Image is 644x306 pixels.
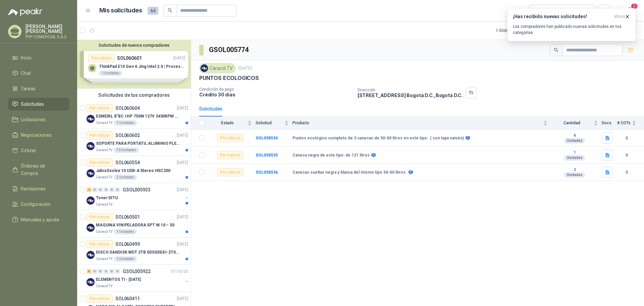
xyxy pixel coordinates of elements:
div: 0 [92,187,97,192]
div: Solicitudes de nuevos compradoresPor cotizarSOL060601[DATE] ThinkPad E14 Gen 6 Jing Intel 2.0 | P... [77,40,191,89]
div: 1 Unidades [114,120,137,126]
p: Condición de pago [199,87,352,92]
span: Tareas [21,85,36,92]
a: Remisiones [8,182,69,195]
p: [DATE] [177,160,188,166]
p: Crédito 30 días [199,92,352,97]
a: Negociaciones [8,129,69,141]
th: # COTs [617,117,644,130]
p: PUNTOS ECOLOGICOS [199,75,259,82]
img: Company Logo [87,251,95,259]
button: Solicitudes de nuevos compradores [80,43,188,48]
div: Por cotizar [87,213,113,221]
p: Dirección [358,88,463,92]
div: 6 [87,269,92,274]
p: [DATE] [177,187,188,193]
a: Manuales y ayuda [8,213,69,226]
th: Producto [292,117,551,130]
img: Company Logo [87,278,95,286]
span: Producto [292,121,542,125]
th: Estado [209,117,256,130]
a: SOL058534 [256,136,278,140]
img: Logo peakr [8,8,42,16]
div: 0 [104,187,109,192]
div: Todas [533,7,547,14]
p: [DATE] [177,241,188,248]
p: [DATE] [177,105,188,112]
p: Caracol TV [96,283,112,289]
p: Caracol TV [96,147,112,153]
p: Toner DITU [96,195,118,201]
img: Company Logo [87,169,95,177]
a: Por cotizarSOL060501[DATE] Company LogoMAQUINA VINIPELADORA SPT M 10 – 50Caracol TV1 Unidades [77,210,191,237]
div: Por cotizar [87,295,113,303]
span: Manuales y ayuda [21,216,59,223]
div: Solicitudes de tus compradores [77,89,191,101]
img: Company Logo [87,142,95,150]
div: 1 Unidades [114,256,137,262]
div: Por cotizar [217,134,243,142]
div: Por cotizar [87,131,113,139]
span: Inicio [21,54,32,61]
p: MAQUINA VINIPELADORA SPT M 10 – 50 [96,222,174,228]
div: 0 [98,187,103,192]
p: Jabra Evolve 10 USB-A Stereo HSC200 [96,168,170,174]
div: 0 [98,269,103,274]
a: Por cotizarSOL060554[DATE] Company LogoJabra Evolve 10 USB-A Stereo HSC200Caracol TV2 Unidades [77,156,191,183]
th: Docs [602,117,617,130]
h1: Mis solicitudes [99,6,142,15]
a: SOL058536 [256,170,278,175]
span: 2 [631,3,638,9]
div: 0 [115,269,120,274]
b: 0 [617,169,636,176]
span: Chat [21,70,31,77]
span: Configuración [21,201,50,208]
span: ahora [614,14,625,19]
span: Solicitudes [21,100,44,108]
b: Canecas sueltas negra y blanca del mismo tipo 50-60 litros. [292,170,407,175]
p: SOL060554 [115,160,140,165]
p: PYP COMERCIAL S.A.S [25,35,69,39]
p: [DATE] [177,214,188,220]
div: 0 [104,269,109,274]
span: Solicitud [256,121,283,125]
a: Órdenes de Compra [8,160,69,180]
div: Unidades [564,155,585,161]
a: SOL058535 [256,153,278,158]
span: 64 [148,7,158,15]
p: SOPORTE PARA PORTÁTIL ALUMINIO PLEGABLE VTA [96,140,179,147]
span: Licitaciones [21,116,46,123]
a: Por cotizarSOL060602[DATE] Company LogoSOPORTE PARA PORTÁTIL ALUMINIO PLEGABLE VTACaracol TV70 Un... [77,129,191,156]
img: Company Logo [87,224,95,232]
div: Por cotizar [217,151,243,159]
a: Configuración [8,198,69,211]
div: Por cotizar [87,104,113,112]
p: SOL060602 [115,133,140,138]
b: 1 [551,150,598,156]
div: Por cotizar [87,240,113,248]
div: Caracol TV [199,63,236,73]
button: ¡Has recibido nuevas solicitudes!ahora Los compradores han publicado nuevas solicitudes en tus ca... [507,8,636,41]
span: Remisiones [21,185,46,192]
p: ELEMENTOS TI - [DATE] [96,276,141,283]
span: Negociaciones [21,131,52,139]
p: SOL060499 [115,242,140,247]
div: 0 [109,269,114,274]
b: Caneca negra de este tipo: de 121 litros [292,153,370,158]
div: Unidades [564,138,585,143]
p: [DATE] [238,65,252,72]
span: Órdenes de Compra [21,162,63,177]
b: 2 [551,167,598,173]
p: Caracol TV [96,175,112,180]
a: Chat [8,67,69,80]
a: Por cotizarSOL060604[DATE] Company LogoESMERIL 8"BC 1HP 750W 127V 3450RPM URREACaracol TV1 Unidades [77,101,191,129]
button: 2 [624,5,636,17]
a: Tareas [8,82,69,95]
img: Company Logo [87,196,95,205]
p: Caracol TV [96,120,112,126]
h3: GSOL005774 [209,45,250,55]
div: 2 Unidades [114,175,137,180]
div: Solicitudes [199,105,222,113]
